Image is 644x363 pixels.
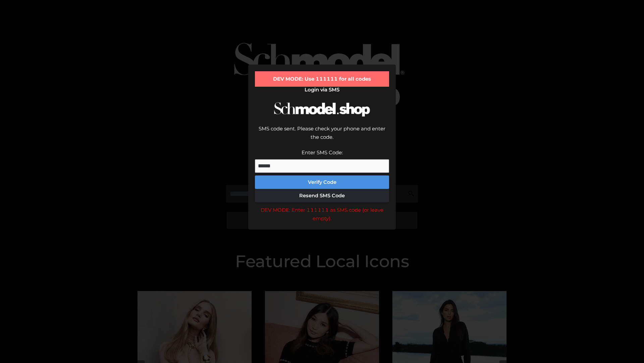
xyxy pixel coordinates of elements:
img: Schmodel Logo [272,96,372,123]
label: Enter SMS Code: [302,149,343,156]
div: DEV MODE: Enter 111111 as SMS code (or leave empty). [255,206,389,223]
div: DEV MODE: Use 111111 for all codes [255,71,389,87]
button: Verify Code [255,175,389,189]
div: SMS code sent. Please check your phone and enter the code. [255,124,389,148]
h2: Login via SMS [255,87,389,93]
button: Resend SMS Code [255,189,389,202]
